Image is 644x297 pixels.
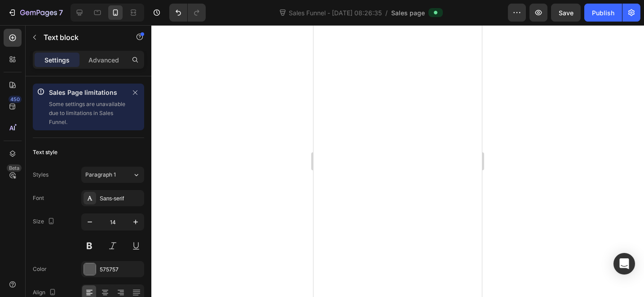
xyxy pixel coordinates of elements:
[85,171,116,179] span: Paragraph 1
[391,8,425,18] span: Sales page
[4,4,67,22] button: 7
[59,7,63,18] p: 7
[49,87,126,98] p: Sales Page limitations
[559,9,573,17] span: Save
[33,265,47,273] div: Color
[49,100,126,127] p: Some settings are unavailable due to limitations in Sales Funnel.
[584,4,622,22] button: Publish
[613,253,635,275] div: Open Intercom Messenger
[7,164,22,172] div: Beta
[100,266,142,274] div: 575757
[313,25,482,297] iframe: Design area
[287,8,384,18] span: Sales Funnel - [DATE] 08:26:35
[592,8,614,18] div: Publish
[169,4,206,22] div: Undo/Redo
[81,167,144,183] button: Paragraph 1
[100,195,142,203] div: Sans-serif
[33,194,44,202] div: Font
[9,96,22,103] div: 450
[551,4,581,22] button: Save
[385,8,388,18] span: /
[33,148,57,156] div: Text style
[33,216,57,228] div: Size
[44,55,70,65] p: Settings
[44,32,120,43] p: Text block
[33,171,49,179] div: Styles
[88,55,119,65] p: Advanced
